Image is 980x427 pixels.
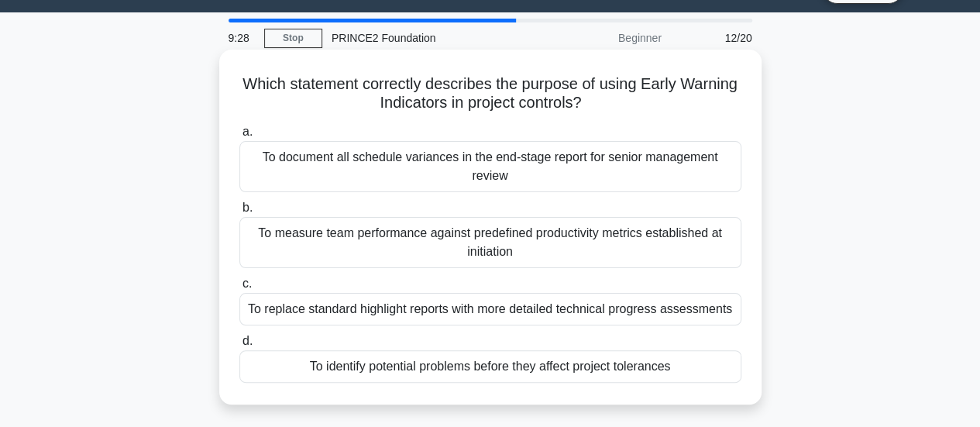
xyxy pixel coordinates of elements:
[242,125,253,138] span: a.
[535,22,671,53] div: Beginner
[242,201,253,214] span: b.
[239,350,741,383] div: To identify potential problems before they affect project tolerances
[219,22,264,53] div: 9:28
[239,293,741,325] div: To replace standard highlight reports with more detailed technical progress assessments
[239,217,741,268] div: To measure team performance against predefined productivity metrics established at initiation
[264,29,322,48] a: Stop
[238,74,743,113] h5: Which statement correctly describes the purpose of using Early Warning Indicators in project cont...
[242,334,253,347] span: d.
[239,141,741,192] div: To document all schedule variances in the end-stage report for senior management review
[322,22,535,53] div: PRINCE2 Foundation
[671,22,762,53] div: 12/20
[242,277,252,290] span: c.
